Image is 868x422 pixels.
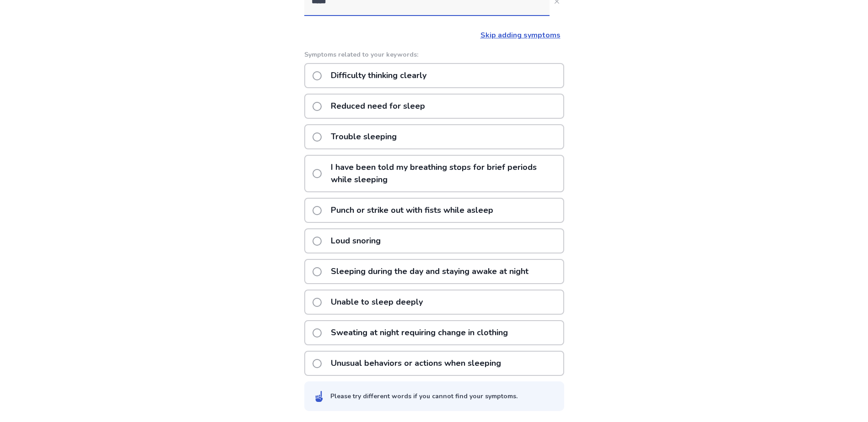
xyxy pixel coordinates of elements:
[325,290,428,314] p: Unable to sleep deeply
[325,321,513,344] p: Sweating at night requiring change in clothing
[325,64,432,87] p: Difficulty thinking clearly
[325,260,534,283] p: Sleeping during the day and staying awake at night
[325,95,431,118] p: Reduced need for sleep
[325,125,402,148] p: Trouble sleeping
[325,156,563,191] p: I have been told my breathing stops for brief periods while sleeping
[480,30,561,40] a: Skip adding symptoms
[330,391,518,401] div: Please try different words if you cannot find your symptoms.
[325,352,507,375] p: Unusual behaviors or actions when sleeping
[304,50,564,59] p: Symptoms related to your keywords:
[325,199,499,222] p: Punch or strike out with fists while asleep
[325,229,386,253] p: Loud snoring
